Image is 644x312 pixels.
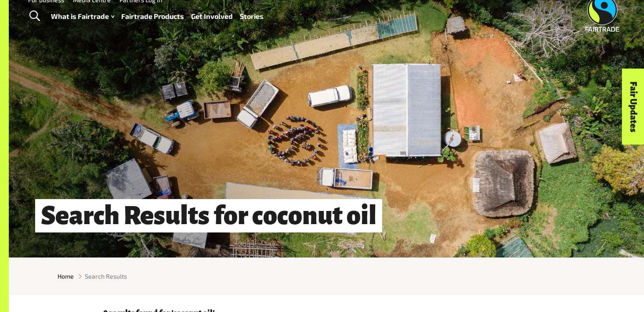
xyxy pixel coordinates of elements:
a: What is Fairtrade [51,10,114,23]
h1: Search Results for coconut oil [35,199,382,233]
a: Toggle Search [24,5,45,27]
span: Search Results [85,272,127,281]
a: Get Involved [191,10,233,23]
a: Fairtrade Products [121,10,184,23]
a: Stories [240,10,264,23]
a: Home [58,272,74,281]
